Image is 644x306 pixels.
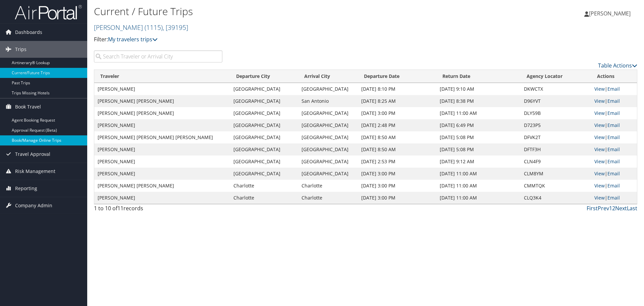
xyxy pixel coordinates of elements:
a: Prev [598,205,609,212]
td: [PERSON_NAME] [PERSON_NAME] [94,107,230,119]
td: [GEOGRAPHIC_DATA] [298,107,358,119]
td: San Antonio [298,95,358,107]
a: [PERSON_NAME] [584,3,637,24]
td: | [591,119,637,131]
a: Next [615,205,627,212]
td: [GEOGRAPHIC_DATA] [298,119,358,131]
th: Traveler: activate to sort column ascending [94,70,230,83]
td: [GEOGRAPHIC_DATA] [298,168,358,180]
td: [GEOGRAPHIC_DATA] [230,156,298,168]
span: Dashboards [15,24,42,41]
div: 1 to 10 of records [94,204,222,216]
td: [GEOGRAPHIC_DATA] [298,143,358,156]
td: [PERSON_NAME] [94,119,230,131]
th: Arrival City: activate to sort column ascending [298,70,358,83]
td: [GEOGRAPHIC_DATA] [230,119,298,131]
td: | [591,131,637,143]
td: CMMTQK [521,180,591,192]
td: [GEOGRAPHIC_DATA] [230,107,298,119]
a: View [594,194,605,201]
a: Email [607,98,620,104]
td: | [591,83,637,95]
td: DKWCTX [521,83,591,95]
th: Departure City: activate to sort column ascending [230,70,298,83]
td: [DATE] 8:25 AM [358,95,437,107]
td: | [591,168,637,180]
h1: Current / Future Trips [94,4,456,18]
a: Email [607,158,620,165]
td: [DATE] 2:48 PM [358,119,437,131]
td: [GEOGRAPHIC_DATA] [230,95,298,107]
p: Filter: [94,35,456,44]
img: airportal-logo.png [15,4,82,20]
span: Book Travel [15,98,41,115]
td: Charlotte [298,192,358,204]
td: DLY59B [521,107,591,119]
a: View [594,146,605,152]
td: Charlotte [298,180,358,192]
a: View [594,86,605,92]
td: CLN4F9 [521,156,591,168]
td: [DATE] 9:12 AM [436,156,520,168]
a: View [594,98,605,104]
td: [DATE] 11:00 AM [436,192,520,204]
td: | [591,156,637,168]
a: Email [607,170,620,177]
a: Email [607,146,620,152]
td: [DATE] 2:53 PM [358,156,437,168]
a: Email [607,110,620,116]
td: [DATE] 3:00 PM [358,192,437,204]
a: Email [607,134,620,140]
span: Company Admin [15,197,52,214]
td: CLM8YM [521,168,591,180]
td: [GEOGRAPHIC_DATA] [230,83,298,95]
td: [GEOGRAPHIC_DATA] [298,131,358,143]
td: CLQ3K4 [521,192,591,204]
td: | [591,107,637,119]
td: D723P5 [521,119,591,131]
td: [PERSON_NAME] [94,156,230,168]
td: D96YVT [521,95,591,107]
td: [GEOGRAPHIC_DATA] [230,143,298,156]
span: Trips [15,41,26,58]
td: [DATE] 5:08 PM [436,143,520,156]
span: ( 1115 ) [145,23,163,32]
a: My travelers trips [108,36,158,43]
a: Email [607,86,620,92]
a: 2 [612,205,615,212]
th: Departure Date: activate to sort column descending [358,70,437,83]
th: Actions [591,70,637,83]
td: | [591,192,637,204]
td: [GEOGRAPHIC_DATA] [230,131,298,143]
span: Reporting [15,180,37,197]
td: [GEOGRAPHIC_DATA] [298,83,358,95]
td: [DATE] 5:08 PM [436,131,520,143]
td: [DATE] 3:00 PM [358,107,437,119]
td: [DATE] 9:10 AM [436,83,520,95]
td: [DATE] 8:38 PM [436,95,520,107]
td: [DATE] 6:49 PM [436,119,520,131]
td: [PERSON_NAME] [94,168,230,180]
input: Search Traveler or Arrival City [94,50,222,62]
a: View [594,122,605,128]
td: | [591,180,637,192]
td: [PERSON_NAME] [PERSON_NAME] [94,180,230,192]
a: 1 [609,205,612,212]
td: Charlotte [230,192,298,204]
th: Agency Locator: activate to sort column ascending [521,70,591,83]
td: [DATE] 11:00 AM [436,107,520,119]
td: [PERSON_NAME] [PERSON_NAME] [94,95,230,107]
a: First [587,205,598,212]
td: [PERSON_NAME] [94,192,230,204]
td: [PERSON_NAME] [94,143,230,156]
td: | [591,95,637,107]
span: 11 [117,205,123,212]
td: [GEOGRAPHIC_DATA] [298,156,358,168]
td: DFVK2T [521,131,591,143]
a: Table Actions [598,62,637,69]
a: View [594,158,605,165]
td: [DATE] 8:50 AM [358,131,437,143]
a: [PERSON_NAME] [94,23,188,32]
a: Email [607,122,620,128]
a: Last [627,205,637,212]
